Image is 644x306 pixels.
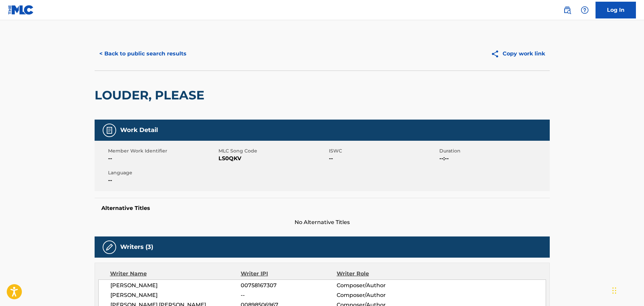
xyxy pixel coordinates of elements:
div: Writer Role [337,270,424,278]
span: [PERSON_NAME] [110,291,241,299]
button: Copy work link [486,45,550,62]
span: -- [241,291,336,299]
span: -- [108,155,217,163]
img: Copy work link [491,50,503,58]
img: Writers [105,243,113,251]
span: MLC Song Code [218,147,327,155]
img: help [581,6,589,14]
a: Public Search [561,3,574,17]
div: Writer Name [110,270,241,278]
img: search [563,6,571,14]
h2: LOUDER, PLEASE [95,88,208,103]
img: Work Detail [105,126,113,134]
span: [PERSON_NAME] [110,281,241,290]
iframe: Chat Widget [610,274,644,306]
span: Composer/Author [337,291,424,299]
span: Member Work Identifier [108,147,217,155]
span: -- [329,155,438,163]
span: Composer/Author [337,281,424,290]
span: LS0QKV [218,155,327,163]
button: < Back to public search results [95,45,191,62]
h5: Alternative Titles [101,205,543,212]
div: Help [578,3,591,17]
span: -- [108,176,217,184]
h5: Work Detail [120,126,158,134]
span: ISWC [329,147,438,155]
span: Duration [439,147,548,155]
h5: Writers (3) [120,243,153,251]
a: Log In [596,2,636,18]
img: MLC Logo [8,5,34,15]
span: --:-- [439,155,548,163]
div: Drag [612,280,616,301]
div: Writer IPI [241,270,337,278]
span: Language [108,169,217,176]
span: 00758167307 [241,281,336,290]
span: No Alternative Titles [95,218,550,226]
